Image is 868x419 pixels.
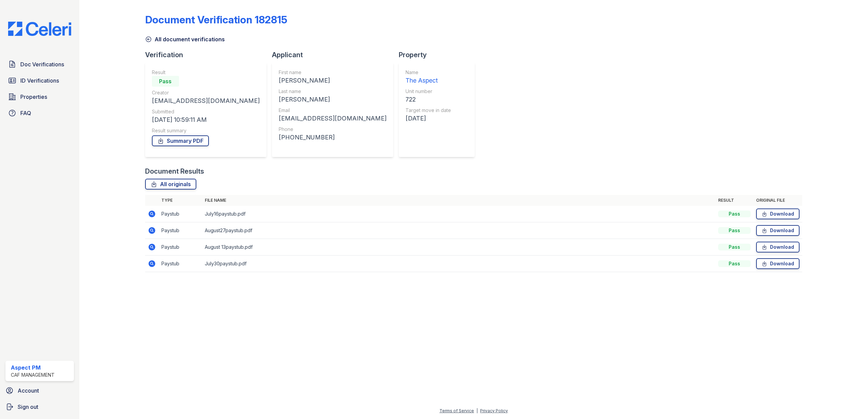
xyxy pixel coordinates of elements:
[159,206,202,222] td: Paystub
[3,22,77,36] img: CE_Logo_Blue-a8612792a0a2168367f1c8372b55b34899dd931a85d93a1a3d3e32e68fde9ad4.png
[152,76,179,87] div: Pass
[279,133,387,142] div: [PHONE_NUMBER]
[5,90,74,104] a: Properties
[753,195,802,206] th: Original file
[20,109,31,117] span: FAQ
[406,114,451,123] div: [DATE]
[5,74,74,87] a: ID Verifications
[715,195,753,206] th: Result
[480,408,508,413] a: Privacy Policy
[202,195,716,206] th: File name
[11,363,55,372] div: Aspect PM
[152,108,260,115] div: Submitted
[399,50,480,60] div: Property
[152,96,260,106] div: [EMAIL_ADDRESS][DOMAIN_NAME]
[406,107,451,114] div: Target move in date
[159,195,202,206] th: Type
[3,400,77,414] a: Sign out
[3,384,77,397] a: Account
[202,256,716,272] td: July30paystub.pdf
[159,256,202,272] td: Paystub
[406,69,451,85] a: Name The Aspect
[145,35,225,43] a: All document verifications
[279,88,387,95] div: Last name
[145,179,196,190] a: All originals
[20,93,47,101] span: Properties
[20,76,59,85] span: ID Verifications
[152,69,260,76] div: Result
[279,69,387,76] div: First name
[159,239,202,256] td: Paystub
[406,88,451,95] div: Unit number
[279,107,387,114] div: Email
[145,167,204,176] div: Document Results
[756,242,800,252] a: Download
[718,211,751,217] div: Pass
[152,115,260,125] div: [DATE] 10:59:11 AM
[152,127,260,134] div: Result summary
[145,14,287,26] div: Document Verification 182815
[202,206,716,222] td: July16paystub.pdf
[279,95,387,104] div: [PERSON_NAME]
[11,372,55,378] div: CAF Management
[159,222,202,239] td: Paystub
[20,60,64,68] span: Doc Verifications
[756,225,800,236] a: Download
[439,408,474,413] a: Terms of Service
[406,95,451,104] div: 722
[152,89,260,96] div: Creator
[476,408,478,413] div: |
[5,106,74,120] a: FAQ
[272,50,399,60] div: Applicant
[18,387,39,395] span: Account
[718,227,751,234] div: Pass
[756,208,800,219] a: Download
[5,58,74,71] a: Doc Verifications
[202,222,716,239] td: August27paystub.pdf
[279,126,387,133] div: Phone
[18,403,38,411] span: Sign out
[279,76,387,85] div: [PERSON_NAME]
[756,258,800,269] a: Download
[145,50,272,60] div: Verification
[279,114,387,123] div: [EMAIL_ADDRESS][DOMAIN_NAME]
[718,260,751,267] div: Pass
[406,76,451,85] div: The Aspect
[718,244,751,250] div: Pass
[406,69,451,76] div: Name
[202,239,716,256] td: August 13paystub.pdf
[152,135,209,146] a: Summary PDF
